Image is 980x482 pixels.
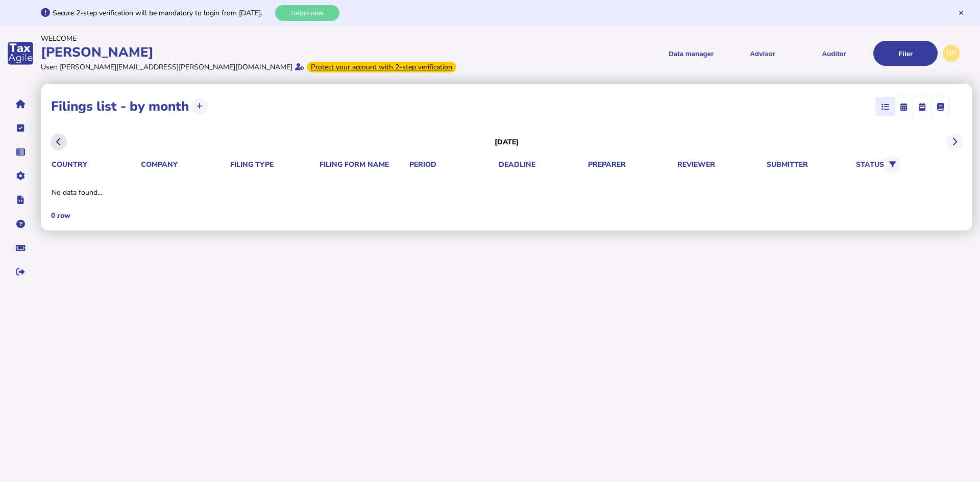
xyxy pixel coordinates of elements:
[931,97,949,116] mat-button-toggle: Ledger
[140,159,227,170] th: company
[587,159,674,170] th: preparer
[876,97,894,116] mat-button-toggle: List view
[10,165,31,187] button: Manage settings
[802,41,866,66] button: Auditor
[943,45,960,62] div: Profile settings
[191,98,208,115] button: Upload transactions
[10,213,31,235] button: Help pages
[873,41,938,66] button: Filer
[894,97,913,116] mat-button-toggle: Calendar month view
[10,93,31,115] button: Home
[884,156,901,173] button: Filter
[41,43,487,61] div: [PERSON_NAME]
[230,159,316,170] th: filing type
[855,154,942,175] th: status
[51,97,189,115] h1: Filings list - by month
[495,137,519,147] h3: [DATE]
[41,62,57,72] div: User:
[51,134,67,150] button: Previous
[958,9,965,16] button: Hide message
[766,159,853,170] th: submitter
[492,41,938,66] menu: navigate products
[275,5,339,21] button: Setup now
[10,141,31,163] button: Data manager
[913,97,931,116] mat-button-toggle: Calendar week view
[16,152,25,153] i: Data manager
[53,8,273,18] div: Secure 2-step verification will be mandatory to login from [DATE].
[10,189,31,211] button: Developer hub links
[10,237,31,259] button: Raise a support ticket
[10,117,31,139] button: Tasks
[498,159,585,170] th: deadline
[295,63,304,70] i: Email verified
[677,159,764,170] th: reviewer
[51,211,70,220] div: 0 row
[51,187,962,198] td: No data found...
[51,159,138,170] th: country
[319,159,406,170] th: filing form name
[409,159,496,170] th: period
[946,134,963,150] button: Next
[10,261,31,283] button: Sign out
[307,62,456,72] div: From Oct 1, 2025, 2-step verification will be required to login. Set it up now...
[41,34,487,43] div: Welcome
[730,41,795,66] button: Shows a dropdown of VAT Advisor options
[659,41,723,66] button: Shows a dropdown of Data manager options
[60,62,292,72] div: [PERSON_NAME][EMAIL_ADDRESS][PERSON_NAME][DOMAIN_NAME]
